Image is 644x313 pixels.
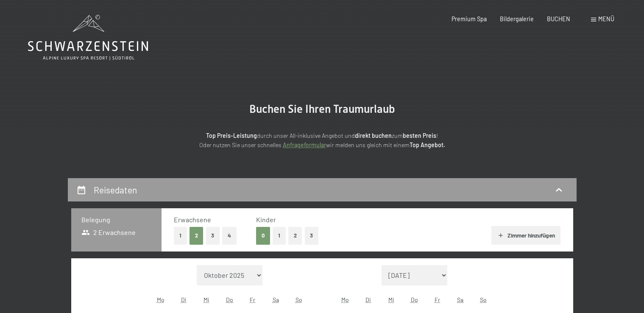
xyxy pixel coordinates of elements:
span: Menü [598,15,614,22]
strong: Top Angebot. [410,141,445,148]
h3: Belegung [81,215,151,224]
button: 2 [288,227,302,244]
abbr: Montag [341,296,349,303]
a: Bildergalerie [500,15,534,22]
button: 4 [222,227,237,244]
span: Kinder [256,215,276,224]
button: 0 [256,227,270,244]
abbr: Freitag [435,296,440,303]
button: 2 [190,227,204,244]
abbr: Donnerstag [411,296,418,303]
abbr: Sonntag [480,296,487,303]
abbr: Sonntag [296,296,302,303]
span: Buchen Sie Ihren Traumurlaub [249,103,395,115]
span: 2 Erwachsene [81,228,136,237]
abbr: Samstag [273,296,279,303]
strong: besten Preis [403,132,436,139]
abbr: Dienstag [181,296,187,303]
abbr: Dienstag [365,296,371,303]
abbr: Mittwoch [204,296,209,303]
button: 3 [206,227,220,244]
h2: Reisedaten [94,184,137,195]
button: Zimmer hinzufügen [491,226,560,245]
abbr: Montag [157,296,164,303]
abbr: Samstag [457,296,463,303]
strong: Top Preis-Leistung [206,132,257,139]
a: Premium Spa [452,15,487,22]
a: Anfrageformular [283,141,326,148]
abbr: Freitag [250,296,255,303]
p: durch unser All-inklusive Angebot und zum ! Oder nutzen Sie unser schnelles wir melden uns gleich... [136,131,509,150]
a: BUCHEN [547,15,570,22]
button: 1 [273,227,286,244]
span: Erwachsene [174,215,211,224]
strong: direkt buchen [355,132,392,139]
button: 3 [305,227,319,244]
button: 1 [174,227,187,244]
abbr: Donnerstag [226,296,233,303]
abbr: Mittwoch [388,296,394,303]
